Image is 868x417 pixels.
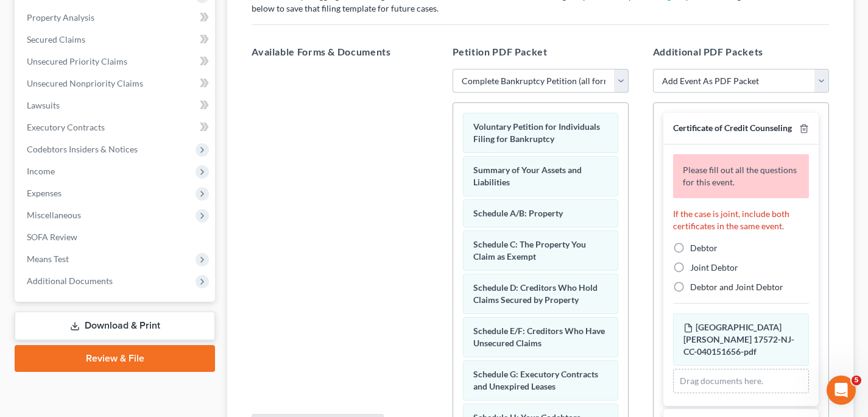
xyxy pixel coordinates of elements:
span: Expenses [27,188,62,198]
a: Lawsuits [17,94,215,116]
span: Income [27,166,55,176]
span: Debtor [690,243,718,253]
h5: Available Forms & Documents [252,45,428,59]
span: Petition PDF Packet [453,46,548,57]
span: Miscellaneous [27,210,81,220]
span: [GEOGRAPHIC_DATA][PERSON_NAME] 17572-NJ-CC-040151656-pdf [683,322,794,357]
a: SOFA Review [17,226,215,248]
span: Secured Claims [27,34,85,45]
span: Schedule C: The Property You Claim as Exempt [473,239,586,262]
iframe: Intercom live chat [827,376,856,405]
a: Secured Claims [17,29,215,51]
span: Property Analysis [27,12,94,23]
a: Unsecured Nonpriority Claims [17,73,215,94]
span: Schedule A/B: Property [473,208,563,218]
span: 5 [852,376,861,385]
span: Voluntary Petition for Individuals Filing for Bankruptcy [473,121,600,144]
a: Review & File [15,345,215,372]
span: Schedule D: Creditors Who Hold Claims Secured by Property [473,282,598,305]
a: Property Analysis [17,7,215,29]
span: Executory Contracts [27,122,105,132]
a: Download & Print [15,312,215,340]
a: Executory Contracts [17,116,215,138]
span: SOFA Review [27,232,77,242]
span: Means Test [27,254,69,264]
span: Please fill out all the questions for this event. [683,165,797,187]
span: Schedule E/F: Creditors Who Have Unsecured Claims [473,326,605,348]
span: Lawsuits [27,100,60,110]
span: Schedule G: Executory Contracts and Unexpired Leases [473,369,598,391]
span: Unsecured Nonpriority Claims [27,78,143,88]
a: Unsecured Priority Claims [17,51,215,73]
span: Codebtors Insiders & Notices [27,144,138,154]
span: Debtor and Joint Debtor [690,282,783,292]
span: Certificate of Credit Counseling [673,123,792,133]
span: Joint Debtor [690,262,738,273]
span: Additional Documents [27,276,113,286]
span: Summary of Your Assets and Liabilities [473,165,582,187]
div: Drag documents here. [673,369,809,393]
h5: Additional PDF Packets [653,45,829,59]
span: Unsecured Priority Claims [27,56,127,66]
p: If the case is joint, include both certificates in the same event. [673,208,809,232]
